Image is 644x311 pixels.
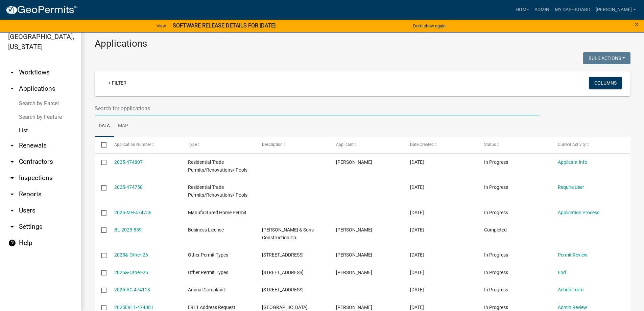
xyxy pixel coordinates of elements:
span: Vernon Smith & Sons Construction Co. [262,227,314,240]
i: arrow_drop_down [8,158,16,166]
a: 2025E911-474081 [114,305,153,310]
span: Manufactured Home Permit [188,210,246,215]
span: 260 DEERWOOD CIR [262,270,304,275]
span: Business License [188,227,224,232]
span: Residential Trade Permits/Renovations/ Pools [188,184,247,198]
span: Other Permit Types [188,252,228,258]
a: 2025&-Other-26 [114,252,148,258]
datatable-header-cell: Description [256,137,330,153]
datatable-header-cell: Type [182,137,256,153]
i: arrow_drop_down [8,223,16,231]
a: Admin [532,3,552,16]
span: 09/05/2025 [410,305,424,310]
span: In Progress [484,287,508,292]
span: Tammie [336,270,372,275]
i: arrow_drop_down [8,206,16,215]
span: Kenneth Young [336,305,372,310]
span: Vernon Smith [336,227,372,232]
a: + Filter [103,77,132,89]
datatable-header-cell: Application Number [108,137,182,153]
span: Other Permit Types [188,270,228,275]
span: 09/05/2025 [410,270,424,275]
a: Applicant Info [558,159,587,165]
i: arrow_drop_up [8,85,16,93]
span: In Progress [484,210,508,215]
a: My Dashboard [552,3,593,16]
span: In Progress [484,252,508,258]
span: Applicant [336,142,354,147]
a: Map [114,115,132,137]
span: E911 Address Request [188,305,235,310]
a: End [558,270,566,275]
i: help [8,239,16,247]
a: Admin Review [558,305,587,310]
span: Type [188,142,197,147]
button: Don't show again [410,20,448,31]
span: In Progress [484,305,508,310]
span: 09/05/2025 [410,227,424,232]
span: Completed [484,227,507,232]
span: Animal Complaint [188,287,225,292]
button: Bulk Actions [583,52,630,64]
button: Close [635,20,639,28]
span: Description [262,142,283,147]
span: In Progress [484,159,508,165]
a: Action Form [558,287,583,292]
a: Data [95,115,114,137]
span: 09/07/2025 [410,159,424,165]
datatable-header-cell: Date Created [404,137,478,153]
datatable-header-cell: Status [477,137,551,153]
a: Require User [558,184,584,190]
datatable-header-cell: Applicant [330,137,404,153]
datatable-header-cell: Select [95,137,108,153]
span: 09/07/2025 [410,210,424,215]
span: 09/05/2025 [410,287,424,292]
i: arrow_drop_down [8,141,16,150]
span: 640 GA HWY 128 [262,252,304,258]
span: Tammie [336,252,372,258]
span: Status [484,142,496,147]
a: Application Process [558,210,599,215]
a: 2025-474807 [114,159,143,165]
datatable-header-cell: Current Activity [551,137,625,153]
strong: SOFTWARE RELEASE DETAILS FOR [DATE] [173,22,276,29]
span: Andrew Towe [336,159,372,165]
span: Anonymous&203 Wellington Way [262,287,304,292]
span: Current Activity [558,142,586,147]
a: 2025&-Other-25 [114,270,148,275]
button: Columns [589,77,622,89]
i: arrow_drop_down [8,190,16,198]
a: Home [513,3,532,16]
i: arrow_drop_down [8,68,16,76]
a: Permit Review [558,252,588,258]
a: View [154,20,169,31]
a: [PERSON_NAME] [593,3,639,16]
a: 2025-MH-474756 [114,210,151,215]
h3: Applications [95,38,630,49]
input: Search for applications [95,102,540,115]
span: In Progress [484,270,508,275]
a: 2025-474758 [114,184,143,190]
i: arrow_drop_down [8,174,16,182]
span: SYCAMORE LANE [262,305,308,310]
span: 09/07/2025 [410,184,424,190]
span: × [635,20,639,29]
span: Residential Trade Permits/Renovations/ Pools [188,159,247,173]
span: Application Number [114,142,151,147]
span: Date Created [410,142,434,147]
span: 09/05/2025 [410,252,424,258]
a: BL-2025-859 [114,227,142,232]
span: In Progress [484,184,508,190]
a: 2025-AC-474113 [114,287,150,292]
